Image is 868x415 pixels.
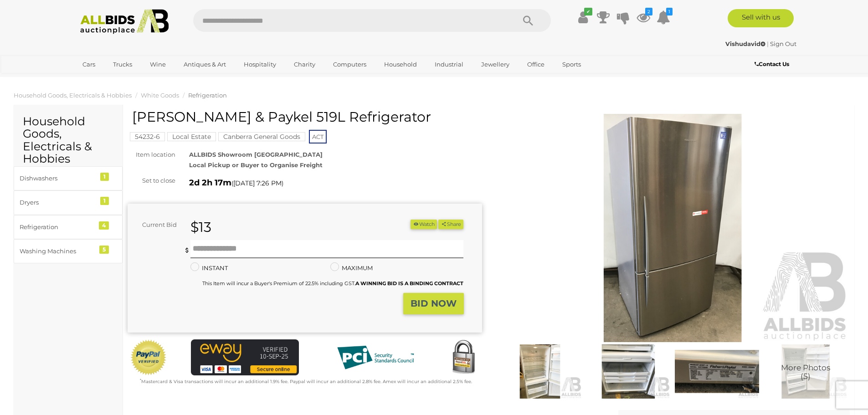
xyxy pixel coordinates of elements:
[330,339,421,376] img: PCI DSS compliant
[144,57,172,72] a: Wine
[496,114,850,342] img: Fisher & Paykel 519L Refrigerator
[781,364,830,381] span: More Photos (5)
[107,57,138,72] a: Trucks
[288,57,321,72] a: Charity
[330,263,373,273] label: MAXIMUM
[23,115,113,165] h2: Household Goods, Electricals & Hobbies
[130,133,165,140] a: 54232-6
[764,344,847,399] img: Fisher & Paykel 519L Refrigerator
[645,8,652,15] i: 2
[728,9,794,27] a: Sell with us
[584,8,592,15] i: ✔
[188,92,227,99] a: Refrigeration
[576,9,590,26] a: ✔
[403,293,464,314] button: BID NOW
[238,57,282,72] a: Hospitality
[438,220,463,229] button: Share
[378,57,423,72] a: Household
[191,339,299,375] img: eWAY Payment Gateway
[586,344,670,399] img: Fisher & Paykel 519L Refrigerator
[411,220,437,229] button: Watch
[128,220,184,230] div: Current Bid
[20,173,95,184] div: Dishwashers
[755,61,789,67] b: Contact Us
[14,92,132,99] a: Household Goods, Electricals & Hobbies
[100,173,109,181] div: 1
[202,280,463,287] small: This Item will incur a Buyer's Premium of 22.5% including GST.
[637,9,650,26] a: 2
[167,132,216,141] mark: Local Estate
[767,40,769,47] span: |
[189,151,323,158] strong: ALLBIDS Showroom [GEOGRAPHIC_DATA]
[77,72,153,87] a: [GEOGRAPHIC_DATA]
[14,166,123,190] a: Dishwashers 1
[521,57,550,72] a: Office
[141,92,179,99] a: White Goods
[189,161,323,169] strong: Local Pickup or Buyer to Organise Freight
[755,59,791,69] a: Contact Us
[411,220,437,229] li: Watch this item
[657,9,670,26] a: 1
[14,239,123,263] a: Washing Machines 5
[233,179,282,187] span: [DATE] 7:26 PM
[77,57,101,72] a: Cars
[725,40,767,47] a: Vishudavid
[14,190,123,215] a: Dryers 1
[100,197,109,205] div: 1
[445,339,482,376] img: Secured by Rapid SSL
[675,344,759,399] img: Fisher & Paykel 519L Refrigerator
[190,263,228,273] label: INSTANT
[130,339,167,376] img: Official PayPal Seal
[327,57,372,72] a: Computers
[725,40,765,47] strong: Vishudavid
[218,133,305,140] a: Canberra General Goods
[429,57,469,72] a: Industrial
[167,133,216,140] a: Local Estate
[231,179,283,187] span: ( )
[411,298,457,309] strong: BID NOW
[121,175,182,186] div: Set to close
[178,57,232,72] a: Antiques & Art
[556,57,587,72] a: Sports
[764,344,847,399] a: More Photos(5)
[121,149,182,160] div: Item location
[498,344,582,399] img: Fisher & Paykel 519L Refrigerator
[218,132,305,141] mark: Canberra General Goods
[140,379,472,384] small: Mastercard & Visa transactions will incur an additional 1.9% fee. Paypal will incur an additional...
[20,246,95,256] div: Washing Machines
[99,221,109,230] div: 4
[20,197,95,208] div: Dryers
[99,246,109,254] div: 5
[505,9,551,32] button: Search
[475,57,515,72] a: Jewellery
[355,280,463,287] b: A WINNING BID IS A BINDING CONTRACT
[75,9,174,34] img: Allbids.com.au
[770,40,796,47] a: Sign Out
[20,222,95,232] div: Refrigeration
[130,132,165,141] mark: 54232-6
[189,178,231,188] strong: 2d 2h 17m
[309,130,327,143] span: ACT
[132,109,480,124] h1: [PERSON_NAME] & Paykel 519L Refrigerator
[14,215,123,239] a: Refrigeration 4
[666,8,673,15] i: 1
[190,219,211,236] strong: $13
